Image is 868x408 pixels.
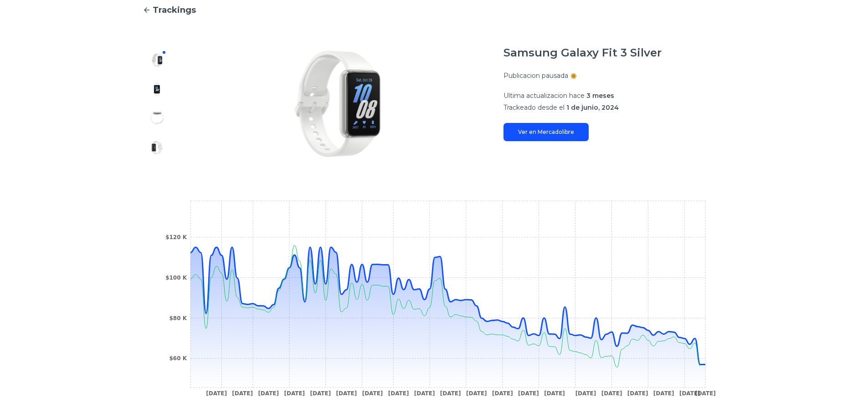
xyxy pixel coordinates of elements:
tspan: [DATE] [440,390,461,397]
h1: Samsung Galaxy Fit 3 Silver [503,46,662,60]
tspan: [DATE] [653,390,674,397]
span: Ultima actualizacion hace [503,92,585,100]
tspan: [DATE] [232,390,253,397]
tspan: [DATE] [679,390,700,397]
img: Samsung Galaxy Fit 3 Silver [150,111,164,126]
tspan: [DATE] [388,390,409,397]
tspan: [DATE] [544,390,565,397]
tspan: [DATE] [206,390,227,397]
span: 3 meses [586,92,614,100]
tspan: [DATE] [310,390,331,397]
img: Samsung Galaxy Fit 3 Silver [150,82,164,97]
tspan: [DATE] [284,390,305,397]
span: 1 de junio, 2024 [566,103,619,112]
p: Publicacion pausada [503,71,568,80]
a: Trackings [143,4,726,16]
tspan: $60 K [169,355,187,362]
tspan: [DATE] [601,390,622,397]
tspan: [DATE] [627,390,648,397]
tspan: [DATE] [518,390,539,397]
tspan: [DATE] [414,390,435,397]
img: Samsung Galaxy Fit 3 Silver [150,140,164,155]
tspan: [DATE] [466,390,487,397]
a: Ver en Mercadolibre [503,123,589,141]
tspan: [DATE] [258,390,279,397]
tspan: [DATE] [362,390,383,397]
span: Trackeado desde el [503,103,565,112]
img: Samsung Galaxy Fit 3 Silver [190,46,485,162]
tspan: [DATE] [492,390,513,397]
tspan: $120 K [165,234,187,240]
tspan: [DATE] [336,390,357,397]
img: Samsung Galaxy Fit 3 Silver [150,53,164,67]
tspan: $100 K [165,275,187,281]
tspan: [DATE] [695,390,716,397]
span: Trackings [153,4,196,16]
tspan: $80 K [169,315,187,321]
tspan: [DATE] [575,390,596,397]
